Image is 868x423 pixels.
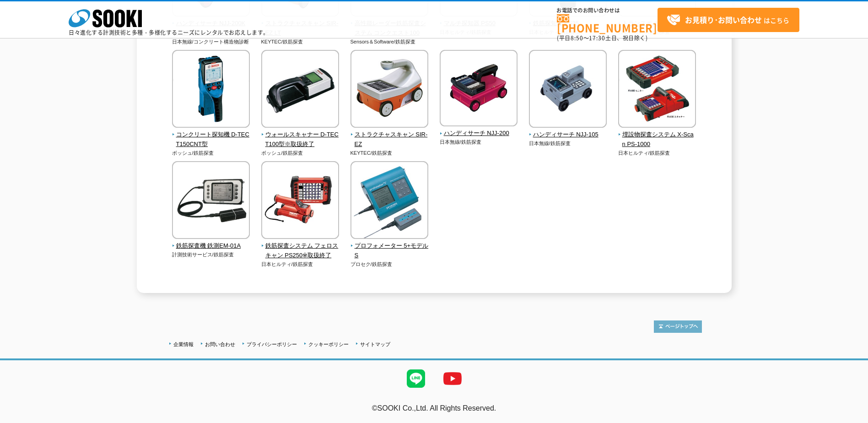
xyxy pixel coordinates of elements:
[685,14,762,25] strong: お見積り･お問い合わせ
[440,129,518,138] span: ハンディサーチ NJJ-200
[350,149,429,157] p: KEYTEC/鉄筋探査
[350,233,429,260] a: プロフォメーター 5+モデルS
[172,241,250,251] span: 鉄筋探査機 鉄測EM-01A
[667,13,789,27] span: はこちら
[440,138,518,146] p: 日本無線/鉄筋探査
[557,8,658,13] span: お電話でのお問い合わせは
[618,149,696,157] p: 日本ヒルティ/鉄筋探査
[69,30,269,35] p: 日々進化する計測技術と多種・多様化するニーズにレンタルでお応えします。
[172,121,250,149] a: コンクリート探知機 D-TECT150CNT型
[557,14,658,33] a: [PHONE_NUMBER]
[618,50,696,130] img: 埋設物探査システム X-Scan PS-1000
[434,360,471,397] img: YouTube
[350,260,429,268] p: プロセク/鉄筋探査
[261,260,340,268] p: 日本ヒルティ/鉄筋探査
[350,161,428,241] img: プロフォメーター 5+モデルS
[440,50,518,129] img: ハンディサーチ NJJ-200
[658,8,799,32] a: お見積り･お問い合わせはこちら
[205,342,235,347] a: お問い合わせ
[172,130,250,149] span: コンクリート探知機 D-TECT150CNT型
[350,50,428,130] img: ストラクチャスキャン SIR-EZ
[529,130,607,140] span: ハンディサーチ NJJ-105
[172,251,250,259] p: 計測技術サービス/鉄筋探査
[172,149,250,157] p: ボッシュ/鉄筋探査
[172,50,250,130] img: コンクリート探知機 D-TECT150CNT型
[618,130,696,149] span: 埋設物探査システム X-Scan PS-1000
[529,50,607,130] img: ハンディサーチ NJJ-105
[350,121,429,149] a: ストラクチャスキャン SIR-EZ
[261,50,339,130] img: ウォールスキャナー D-TECT100型※取扱終了
[529,140,607,147] p: 日本無線/鉄筋探査
[173,342,194,347] a: 企業情報
[261,233,340,260] a: 鉄筋探査システム フェロスキャン PS250※取扱終了
[398,360,434,397] img: LINE
[589,34,605,42] span: 17:30
[261,241,340,260] span: 鉄筋探査システム フェロスキャン PS250※取扱終了
[308,342,349,347] a: クッキーポリシー
[360,342,390,347] a: サイトマップ
[261,161,339,241] img: 鉄筋探査システム フェロスキャン PS250※取扱終了
[654,320,702,333] img: トップページへ
[350,130,429,149] span: ストラクチャスキャン SIR-EZ
[247,342,297,347] a: プライバシーポリシー
[440,120,518,139] a: ハンディサーチ NJJ-200
[261,121,340,149] a: ウォールスキャナー D-TECT100型※取扱終了
[618,121,696,149] a: 埋設物探査システム X-Scan PS-1000
[833,414,868,422] a: テストMail
[571,34,583,42] span: 8:50
[261,149,340,157] p: ボッシュ/鉄筋探査
[172,161,250,241] img: 鉄筋探査機 鉄測EM-01A
[350,241,429,260] span: プロフォメーター 5+モデルS
[529,121,607,140] a: ハンディサーチ NJJ-105
[172,233,250,251] a: 鉄筋探査機 鉄測EM-01A
[557,34,647,42] span: (平日 ～ 土日、祝日除く)
[261,130,340,149] span: ウォールスキャナー D-TECT100型※取扱終了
